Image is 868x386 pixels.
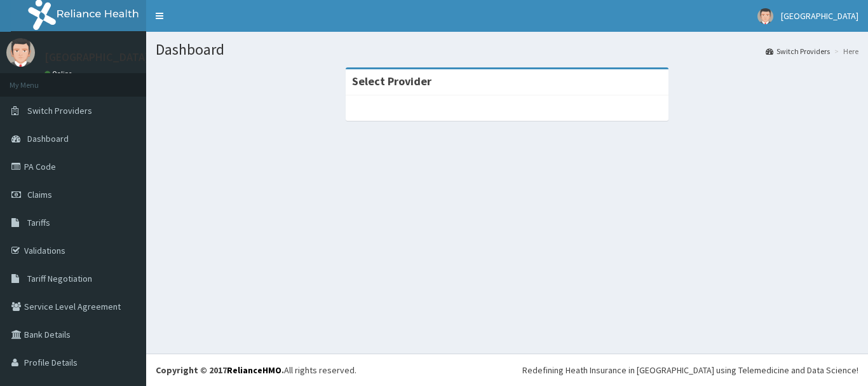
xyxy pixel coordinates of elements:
span: Switch Providers [27,105,92,116]
span: Tariffs [27,217,50,228]
img: User Image [757,8,773,24]
a: Online [44,69,75,78]
div: Redefining Heath Insurance in [GEOGRAPHIC_DATA] using Telemedicine and Data Science! [522,364,858,376]
span: Tariff Negotiation [27,273,92,284]
h1: Dashboard [156,41,858,58]
p: [GEOGRAPHIC_DATA] [44,52,149,63]
li: Here [831,46,858,57]
strong: Select Provider [352,74,431,88]
strong: Copyright © 2017 . [156,364,284,376]
span: Claims [27,189,52,200]
span: [GEOGRAPHIC_DATA] [781,10,858,22]
a: Switch Providers [766,46,830,57]
a: RelianceHMO [227,364,281,376]
span: Dashboard [27,133,69,144]
footer: All rights reserved. [146,354,868,386]
img: User Image [6,38,35,67]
